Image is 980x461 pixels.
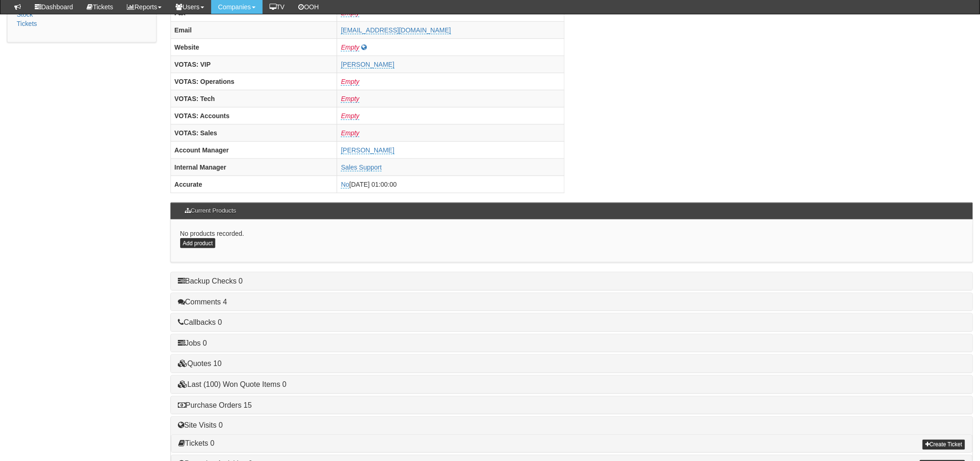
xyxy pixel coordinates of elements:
td: [DATE] 01:00:00 [337,176,565,193]
a: Quotes 10 [178,360,222,367]
a: Tickets 0 [178,440,214,448]
a: Comments 4 [178,298,227,306]
div: No products recorded. [170,220,973,263]
th: VOTAS: Sales [170,125,337,142]
th: Account Manager [170,142,337,159]
a: Empty [341,44,359,51]
a: Add product [180,238,216,248]
th: Accurate [170,176,337,193]
th: Website [170,39,337,56]
th: Internal Manager [170,159,337,176]
th: Email [170,22,337,39]
a: Backup Checks 0 [178,277,243,285]
a: Empty [341,112,359,120]
a: Callbacks 0 [178,318,222,326]
a: [EMAIL_ADDRESS][DOMAIN_NAME] [341,26,451,34]
th: VOTAS: Tech [170,90,337,107]
a: Purchase Orders 15 [178,401,252,409]
a: Create Ticket [923,440,965,450]
th: VOTAS: Accounts [170,107,337,125]
th: VOTAS: Operations [170,73,337,90]
a: No [341,181,349,189]
a: Empty [341,78,359,86]
a: Jobs 0 [178,339,207,347]
a: Tickets [17,20,37,27]
a: [PERSON_NAME] [341,146,394,154]
h3: Current Products [180,203,241,219]
a: Empty [341,129,359,137]
a: Stock [17,11,33,18]
a: Empty [341,95,359,103]
a: [PERSON_NAME] [341,61,394,69]
a: Sales Support [341,164,382,171]
a: Site Visits 0 [178,422,223,429]
th: VOTAS: VIP [170,56,337,73]
a: Last (100) Won Quote Items 0 [178,380,287,388]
